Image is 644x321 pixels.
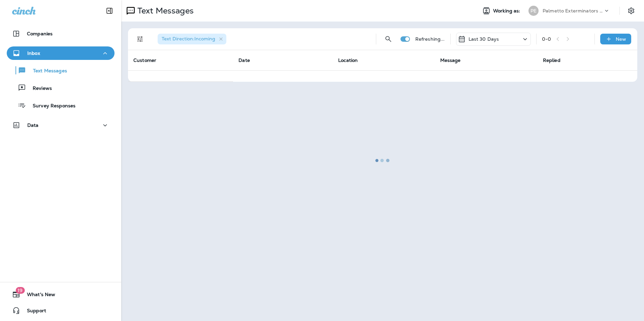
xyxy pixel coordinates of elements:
p: Text Messages [26,68,67,74]
button: Data [7,118,115,132]
p: Reviews [26,85,52,92]
p: Data [27,122,39,128]
p: New [616,36,626,42]
button: Support [7,304,115,317]
p: Inbox [27,50,40,56]
span: 19 [15,287,25,294]
button: Survey Responses [7,98,115,112]
button: Reviews [7,81,115,95]
button: Text Messages [7,63,115,77]
button: Collapse Sidebar [100,4,119,17]
p: Survey Responses [26,103,75,109]
span: Support [20,308,46,316]
p: Companies [27,31,53,36]
button: Companies [7,27,115,40]
span: What's New [20,292,55,300]
button: 19What's New [7,288,115,301]
button: Inbox [7,46,115,60]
